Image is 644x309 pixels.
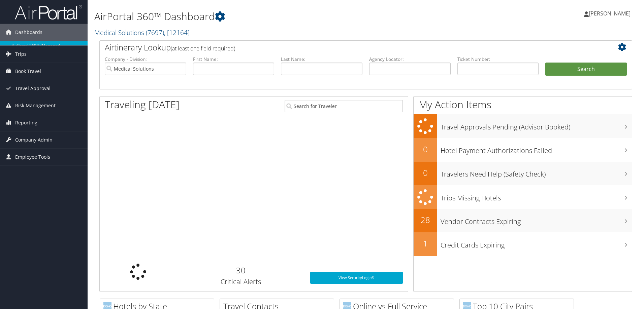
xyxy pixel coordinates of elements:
[414,162,632,185] a: 0Travelers Need Help (Safety Check)
[441,190,632,203] h3: Trips Missing Hotels
[414,167,437,179] h2: 0
[441,214,632,226] h3: Vendor Contracts Expiring
[94,28,190,37] a: Medical Solutions
[414,98,632,112] h1: My Action Items
[146,28,164,37] span: ( 7697 )
[15,114,37,131] span: Reporting
[94,9,456,24] h1: AirPortal 360™ Dashboard
[164,28,190,37] span: , [ 12164 ]
[441,166,632,179] h3: Travelers Need Help (Safety Check)
[414,185,632,209] a: Trips Missing Hotels
[414,114,632,138] a: Travel Approvals Pending (Advisor Booked)
[281,56,362,63] label: Last Name:
[369,56,451,63] label: Agency Locator:
[414,214,437,226] h2: 28
[15,97,56,114] span: Risk Management
[15,46,27,63] span: Trips
[457,56,539,63] label: Ticket Number:
[441,237,632,250] h3: Credit Cards Expiring
[15,4,82,20] img: airportal-logo.png
[15,24,42,41] span: Dashboards
[193,56,275,63] label: First Name:
[589,10,631,17] span: [PERSON_NAME]
[105,98,180,112] h1: Traveling [DATE]
[105,56,186,63] label: Company - Division:
[182,277,300,286] h3: Critical Alerts
[414,232,632,256] a: 1Credit Cards Expiring
[171,45,235,52] span: (at least one field required)
[441,119,632,132] h3: Travel Approvals Pending (Advisor Booked)
[182,265,300,276] h2: 30
[105,42,582,53] h2: Airtinerary Lookup
[584,3,637,24] a: [PERSON_NAME]
[15,80,51,97] span: Travel Approval
[310,272,403,284] a: View SecurityLogic®
[414,144,437,155] h2: 0
[414,138,632,162] a: 0Hotel Payment Authorizations Failed
[15,131,53,148] span: Company Admin
[285,100,403,112] input: Search for Traveler
[15,63,41,80] span: Book Travel
[414,209,632,232] a: 28Vendor Contracts Expiring
[545,63,627,76] button: Search
[15,149,50,165] span: Employee Tools
[441,143,632,155] h3: Hotel Payment Authorizations Failed
[414,238,437,249] h2: 1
